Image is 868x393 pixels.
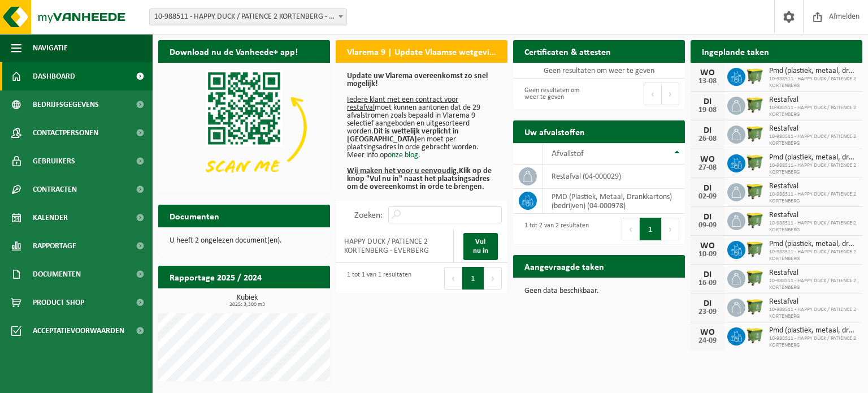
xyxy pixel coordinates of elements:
[164,302,330,308] span: 2025: 3,300 m3
[347,167,492,191] b: Klik op de knop "Vul nu in" naast het plaatsingsadres om de overeenkomst in orde te brengen.
[696,299,719,308] div: DI
[745,95,765,114] img: WB-1100-HPE-GN-50
[745,268,765,287] img: WB-1100-HPE-GN-50
[696,164,719,172] div: 27-08
[513,40,622,62] h2: Certificaten & attesten
[33,232,76,260] span: Rapportage
[33,175,77,204] span: Contracten
[622,218,640,240] button: Previous
[769,211,857,220] span: Restafval
[33,90,99,119] span: Bedrijfsgegevens
[769,191,857,205] span: 10-988511 - HAPPY DUCK / PATIENCE 2 KORTENBERG
[33,317,124,345] span: Acceptatievoorwaarden
[336,229,454,263] td: HAPPY DUCK / PATIENCE 2 KORTENBERG - EVERBERG
[769,240,857,249] span: Pmd (plastiek, metaal, drankkartons) (bedrijven)
[33,119,98,147] span: Contactpersonen
[336,40,507,62] h2: Vlarema 9 | Update Vlaamse wetgeving
[543,189,685,214] td: PMD (Plastiek, Metaal, Drankkartons) (bedrijven) (04-000978)
[745,297,765,316] img: WB-1100-HPE-GN-50
[347,72,488,88] b: Update uw Vlarema overeenkomst zo snel mogelijk!
[745,239,765,258] img: WB-1100-HPE-GN-50
[640,218,662,240] button: 1
[745,182,765,201] img: WB-1100-HPE-GN-50
[696,77,719,85] div: 13-08
[164,294,330,308] h3: Kubiek
[696,337,719,345] div: 24-09
[33,204,68,232] span: Kalender
[745,326,765,345] img: WB-1100-HPE-GN-50
[513,63,685,79] td: Geen resultaten om weer te geven
[769,76,857,89] span: 10-988511 - HAPPY DUCK / PATIENCE 2 KORTENBERG
[246,288,329,310] a: Bekijk rapportage
[769,182,857,191] span: Restafval
[662,218,679,240] button: Next
[696,126,719,135] div: DI
[696,308,719,316] div: 23-09
[347,96,458,112] u: Iedere klant met een contract voor restafval
[769,133,857,147] span: 10-988511 - HAPPY DUCK / PATIENCE 2 KORTENBERG
[513,255,615,277] h2: Aangevraagde taken
[769,269,857,278] span: Restafval
[33,147,75,175] span: Gebruikers
[696,106,719,114] div: 19-08
[158,205,231,227] h2: Documenten
[769,153,857,162] span: Pmd (plastiek, metaal, drankkartons) (bedrijven)
[696,328,719,337] div: WO
[769,335,857,349] span: 10-988511 - HAPPY DUCK / PATIENCE 2 KORTENBERG
[150,9,346,25] span: 10-988511 - HAPPY DUCK / PATIENCE 2 KORTENBERG - EVERBERG
[769,297,857,306] span: Restafval
[444,267,462,290] button: Previous
[769,326,857,335] span: Pmd (plastiek, metaal, drankkartons) (bedrijven)
[769,278,857,291] span: 10-988511 - HAPPY DUCK / PATIENCE 2 KORTENBERG
[149,8,347,25] span: 10-988511 - HAPPY DUCK / PATIENCE 2 KORTENBERG - EVERBERG
[696,97,719,106] div: DI
[696,222,719,230] div: 09-09
[354,211,383,220] label: Zoeken:
[543,165,685,189] td: restafval (04-000029)
[696,155,719,164] div: WO
[388,151,420,159] a: onze blog.
[662,83,679,105] button: Next
[769,249,857,262] span: 10-988511 - HAPPY DUCK / PATIENCE 2 KORTENBERG
[769,220,857,234] span: 10-988511 - HAPPY DUCK / PATIENCE 2 KORTENBERG
[170,237,319,245] p: U heeft 2 ongelezen document(en).
[519,81,593,106] div: Geen resultaten om weer te geven
[513,120,596,142] h2: Uw afvalstoffen
[696,241,719,251] div: WO
[33,288,84,317] span: Product Shop
[552,149,584,158] span: Afvalstof
[33,62,75,90] span: Dashboard
[745,66,765,85] img: WB-1100-HPE-GN-50
[745,124,765,143] img: WB-1100-HPE-GN-50
[769,162,857,176] span: 10-988511 - HAPPY DUCK / PATIENCE 2 KORTENBERG
[696,270,719,279] div: DI
[769,105,857,118] span: 10-988511 - HAPPY DUCK / PATIENCE 2 KORTENBERG
[696,251,719,258] div: 10-09
[769,306,857,320] span: 10-988511 - HAPPY DUCK / PATIENCE 2 KORTENBERG
[33,260,81,288] span: Documenten
[463,233,498,260] a: Vul nu in
[745,210,765,230] img: WB-1100-HPE-GN-50
[33,34,68,62] span: Navigatie
[769,67,857,76] span: Pmd (plastiek, metaal, drankkartons) (bedrijven)
[691,40,780,62] h2: Ingeplande taken
[696,193,719,201] div: 02-09
[158,40,309,62] h2: Download nu de Vanheede+ app!
[462,267,484,290] button: 1
[347,167,459,175] u: Wij maken het voor u eenvoudig.
[524,287,674,295] p: Geen data beschikbaar.
[644,83,662,105] button: Previous
[696,279,719,287] div: 16-09
[158,63,330,192] img: Download de VHEPlus App
[519,217,589,241] div: 1 tot 2 van 2 resultaten
[696,135,719,143] div: 26-08
[347,72,496,191] p: moet kunnen aantonen dat de 29 afvalstromen zoals bepaald in Vlarema 9 selectief aangeboden en ui...
[696,213,719,222] div: DI
[745,153,765,172] img: WB-1100-HPE-GN-50
[158,266,273,288] h2: Rapportage 2025 / 2024
[696,184,719,193] div: DI
[769,124,857,133] span: Restafval
[484,267,502,290] button: Next
[769,96,857,105] span: Restafval
[696,68,719,77] div: WO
